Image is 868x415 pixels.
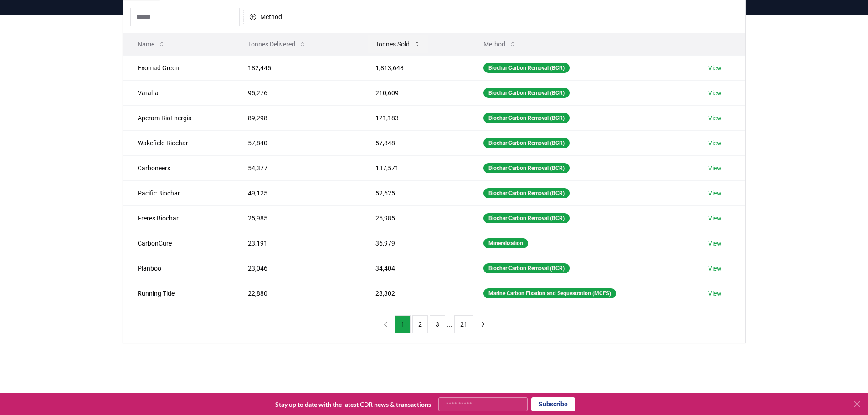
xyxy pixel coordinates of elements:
[483,238,528,248] div: Mineralization
[708,289,722,298] a: View
[123,281,234,306] td: Running Tide
[483,188,570,198] div: Biochar Carbon Removal (BCR)
[233,155,360,180] td: 54,377
[361,205,469,231] td: 25,985
[123,55,234,80] td: Exomad Green
[708,264,722,273] a: View
[361,55,469,80] td: 1,813,648
[123,105,234,130] td: Aperam BioEnergia
[483,213,570,223] div: Biochar Carbon Removal (BCR)
[361,231,469,256] td: 36,979
[233,231,360,256] td: 23,191
[123,155,234,180] td: Carboneers
[361,155,469,180] td: 137,571
[708,138,722,148] a: View
[123,80,234,105] td: Varaha
[430,315,445,333] button: 3
[233,130,360,155] td: 57,840
[708,189,722,198] a: View
[243,10,288,24] button: Method
[361,180,469,205] td: 52,625
[454,315,473,333] button: 21
[361,105,469,130] td: 121,183
[233,256,360,281] td: 23,046
[361,281,469,306] td: 28,302
[368,35,428,53] button: Tonnes Sold
[447,319,452,330] li: ...
[483,63,570,73] div: Biochar Carbon Removal (BCR)
[233,55,360,80] td: 182,445
[123,180,234,205] td: Pacific Biochar
[483,263,570,273] div: Biochar Carbon Removal (BCR)
[483,88,570,98] div: Biochar Carbon Removal (BCR)
[708,88,722,97] a: View
[361,80,469,105] td: 210,609
[130,35,173,53] button: Name
[483,138,570,148] div: Biochar Carbon Removal (BCR)
[123,231,234,256] td: CarbonCure
[233,105,360,130] td: 89,298
[708,164,722,173] a: View
[483,163,570,173] div: Biochar Carbon Removal (BCR)
[241,35,313,53] button: Tonnes Delivered
[233,205,360,231] td: 25,985
[476,35,524,53] button: Method
[412,315,428,333] button: 2
[395,315,411,333] button: 1
[708,113,722,123] a: View
[123,256,234,281] td: Planboo
[708,239,722,248] a: View
[708,63,722,72] a: View
[123,130,234,155] td: Wakefield Biochar
[361,256,469,281] td: 34,404
[475,315,491,333] button: next page
[483,288,616,298] div: Marine Carbon Fixation and Sequestration (MCFS)
[361,130,469,155] td: 57,848
[233,80,360,105] td: 95,276
[233,180,360,205] td: 49,125
[483,113,570,123] div: Biochar Carbon Removal (BCR)
[708,214,722,223] a: View
[233,281,360,306] td: 22,880
[123,205,234,231] td: Freres Biochar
